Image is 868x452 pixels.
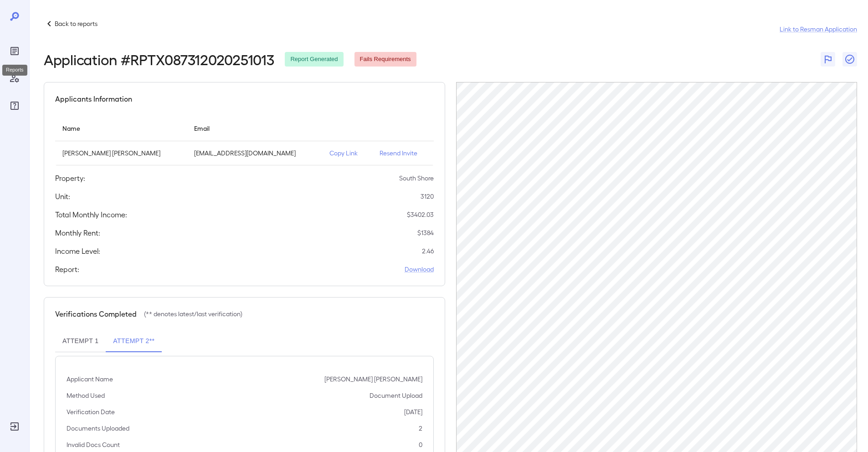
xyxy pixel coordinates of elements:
button: Flag Report [821,52,835,67]
div: FAQ [7,98,22,113]
p: 2 [419,424,422,433]
h5: Unit: [55,191,70,202]
a: Download [405,265,434,274]
p: Resend Invite [380,149,426,158]
p: 2.46 [422,247,434,256]
span: Report Generated [285,55,343,64]
p: Documents Uploaded [67,424,129,433]
button: Attempt 2** [106,330,162,352]
h5: Income Level: [55,246,100,257]
th: Name [55,115,187,141]
p: [EMAIL_ADDRESS][DOMAIN_NAME] [194,149,315,158]
p: Verification Date [67,407,115,416]
p: Document Upload [370,391,422,400]
div: Reports [2,65,27,76]
p: 0 [419,440,422,449]
p: 3120 [421,192,434,201]
h5: Applicants Information [55,93,132,104]
p: Copy Link [329,149,365,158]
div: Reports [7,44,22,58]
p: Applicant Name [67,375,113,384]
div: Log Out [7,419,22,434]
h5: Total Monthly Income: [55,209,127,220]
p: Method Used [67,391,105,400]
th: Email [187,115,323,141]
h5: Report: [55,264,79,275]
h5: Verifications Completed [55,308,137,319]
div: Manage Users [7,71,22,86]
a: Link to Resman Application [780,25,857,34]
p: $ 3402.03 [407,210,434,219]
h2: Application # RPTX087312020251013 [44,51,274,67]
p: Invalid Docs Count [67,440,120,449]
button: Attempt 1 [55,330,106,352]
p: $ 1384 [417,228,434,237]
p: South Shore [399,174,434,183]
h5: Property: [55,173,85,184]
button: Close Report [842,52,857,67]
p: [PERSON_NAME] [PERSON_NAME] [62,149,180,158]
h5: Monthly Rent: [55,227,100,238]
p: (** denotes latest/last verification) [144,309,242,318]
table: simple table [55,115,434,165]
span: Fails Requirements [354,55,416,64]
p: [PERSON_NAME] [PERSON_NAME] [324,375,422,384]
p: [DATE] [404,407,422,416]
p: Back to reports [55,19,98,28]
